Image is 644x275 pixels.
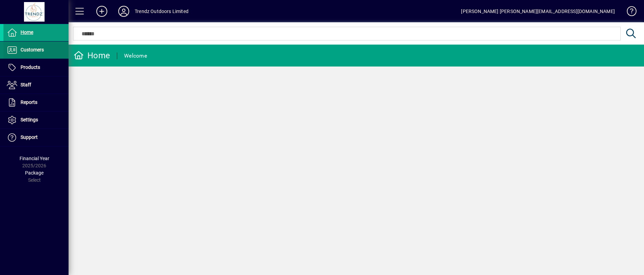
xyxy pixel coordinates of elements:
button: Profile [113,5,135,17]
a: Reports [3,94,69,111]
div: Welcome [124,50,147,61]
span: Settings [21,117,38,122]
a: Customers [3,41,69,59]
span: Staff [21,82,31,87]
a: Settings [3,111,69,129]
span: Package [25,170,44,176]
span: Reports [21,99,37,105]
span: Products [21,64,40,70]
a: Knowledge Base [622,1,635,24]
span: Home [21,29,33,35]
span: Financial Year [20,156,49,161]
a: Staff [3,76,69,94]
div: Home [74,50,110,61]
div: [PERSON_NAME] [PERSON_NAME][EMAIL_ADDRESS][DOMAIN_NAME] [461,6,615,17]
span: Customers [21,47,44,52]
a: Support [3,129,69,146]
div: Trendz Outdoors Limited [135,6,189,17]
a: Products [3,59,69,76]
button: Add [91,5,113,17]
span: Support [21,134,38,140]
